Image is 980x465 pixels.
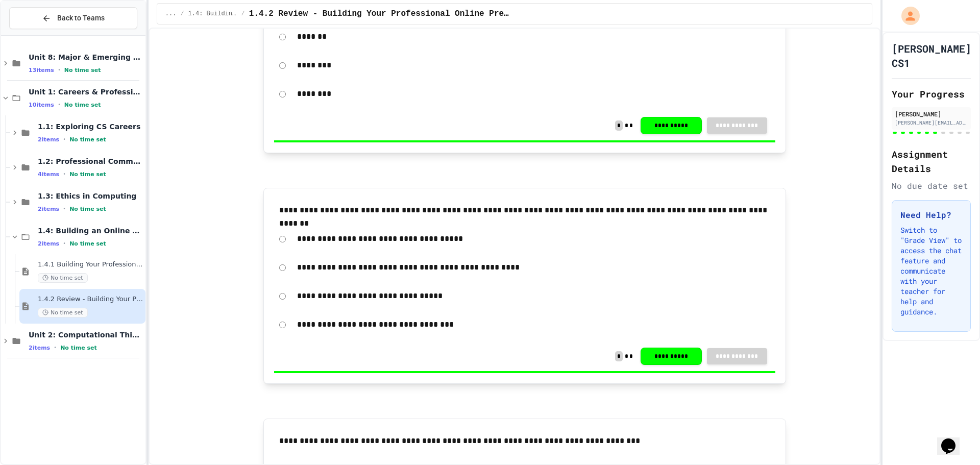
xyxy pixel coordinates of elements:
span: 2 items [38,136,59,143]
span: • [63,135,65,143]
div: [PERSON_NAME] [895,109,968,118]
span: • [54,344,56,352]
span: No time set [60,345,97,351]
span: 1.4: Building an Online Presence [188,10,237,18]
span: 1.4.2 Review - Building Your Professional Online Presence [38,295,143,304]
span: • [58,66,60,74]
span: • [63,170,65,178]
span: No time set [38,308,88,317]
span: 1.1: Exploring CS Careers [38,122,143,131]
span: 1.4: Building an Online Presence [38,226,143,235]
span: 1.3: Ethics in Computing [38,191,143,201]
span: • [63,205,65,213]
h2: Your Progress [892,87,971,101]
div: [PERSON_NAME][EMAIL_ADDRESS][PERSON_NAME][DOMAIN_NAME] [895,119,968,127]
span: • [63,239,65,248]
span: / [180,10,184,18]
span: 4 items [38,171,59,178]
div: My Account [891,4,922,28]
span: 10 items [29,102,54,108]
span: Unit 2: Computational Thinking & Problem-Solving [29,330,143,339]
span: Back to Teams [57,13,105,23]
span: 2 items [38,240,59,247]
span: Unit 1: Careers & Professionalism [29,87,143,96]
span: No time set [69,206,106,212]
span: No time set [64,102,101,108]
p: Switch to "Grade View" to access the chat feature and communicate with your teacher for help and ... [900,225,962,317]
div: No due date set [892,180,971,192]
iframe: chat widget [937,424,970,455]
span: No time set [38,273,88,283]
span: 1.4.1 Building Your Professional Online Presence [38,260,143,269]
span: • [58,101,60,109]
span: 1.4.2 Review - Building Your Professional Online Presence [249,8,510,20]
span: No time set [64,67,101,74]
span: / [241,10,245,18]
span: No time set [69,136,106,143]
h1: [PERSON_NAME] CS1 [892,41,971,70]
span: ... [165,10,177,18]
span: No time set [69,240,106,247]
span: Unit 8: Major & Emerging Technologies [29,53,143,62]
span: 2 items [29,345,50,351]
h3: Need Help? [900,209,962,221]
span: 1.2: Professional Communication [38,157,143,166]
h2: Assignment Details [892,147,971,176]
span: 2 items [38,206,59,212]
span: No time set [69,171,106,178]
span: 13 items [29,67,54,74]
